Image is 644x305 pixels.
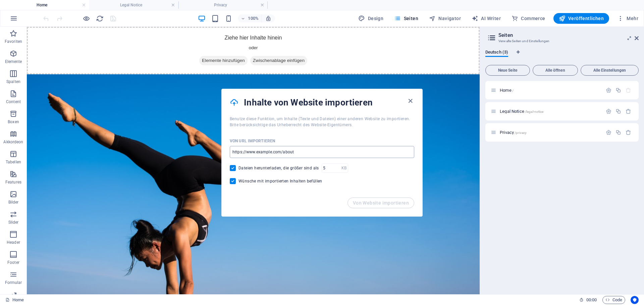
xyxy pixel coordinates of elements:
[172,29,221,39] span: Elemente hinzufügen
[626,108,631,114] div: Entfernen
[500,130,527,135] span: Klick, um Seite zu öffnen
[512,15,545,22] span: Commerce
[358,15,383,22] span: Design
[238,178,322,184] span: Wünsche mit importierten Inhalten befüllen
[631,296,639,304] button: Usercentrics
[230,117,410,127] span: Benutze diese Funktion, um Inhalte (Texte und Dateien) einer anderen Website zu importieren. Bitt...
[178,1,268,9] h4: Privacy
[559,15,604,22] span: Veröffentlichen
[3,139,23,145] p: Akkordeon
[356,13,386,24] div: Design (Strg+Alt+Y)
[8,119,19,125] p: Boxen
[265,15,271,21] i: Bei Größenänderung Zoomstufe automatisch an das gewählte Gerät anpassen.
[5,280,22,285] p: Formular
[606,108,611,114] div: Einstellungen
[536,68,575,72] span: Alle öffnen
[341,165,346,171] p: KB
[6,159,21,165] p: Tabellen
[586,296,597,304] span: 00 00
[626,87,631,93] div: Die Startseite kann nicht gelöscht werden
[579,296,597,304] h6: Session-Zeit
[485,50,639,62] div: Sprachen-Tabs
[606,130,611,135] div: Einstellungen
[5,59,22,64] p: Elemente
[391,13,421,24] button: Seiten (Strg+Alt+S)
[615,87,621,93] div: Duplizieren
[6,79,20,84] p: Spalten
[89,1,178,9] h4: Legal Notice
[488,68,527,72] span: Neue Seite
[223,29,280,39] span: Zwischenablage einfügen
[617,15,638,22] span: Mehr
[248,14,259,22] h6: 100%
[615,130,621,135] div: Duplizieren
[626,130,631,135] div: Entfernen
[322,163,341,173] input: 5
[8,220,19,225] p: Slider
[238,165,319,171] span: Dateien herunterladen, die größer sind als
[525,110,544,113] span: /legal-notice
[498,38,625,44] h3: Verwalte Seiten und Einstellungen
[515,131,527,135] span: /privacy
[96,14,104,22] button: reload
[591,297,592,302] span: :
[605,296,622,304] span: Code
[230,146,414,158] input: https://www.example.com/about
[472,15,501,22] span: AI Writer
[485,48,508,58] span: Deutsch (3)
[429,15,461,22] span: Navigator
[500,109,543,114] span: Legal Notice
[5,296,24,304] a: Klick, um Auswahl aufzuheben. Doppelklick öffnet Seitenverwaltung
[512,89,514,92] span: /
[82,14,90,22] button: Klicke hier, um den Vorschau-Modus zu verlassen
[230,138,275,144] p: Von URL importieren
[96,15,104,22] i: Seite neu laden
[584,68,636,72] span: Alle Einstellungen
[5,179,21,185] p: Features
[394,15,418,22] span: Seiten
[244,97,406,108] h4: Inhalte von Website importieren
[7,240,20,245] p: Header
[6,99,21,104] p: Content
[8,200,19,205] p: Bilder
[606,87,611,93] div: Einstellungen
[500,88,514,93] span: Home
[7,260,19,265] p: Footer
[615,108,621,114] div: Duplizieren
[5,39,22,44] p: Favoriten
[498,32,639,38] h2: Seiten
